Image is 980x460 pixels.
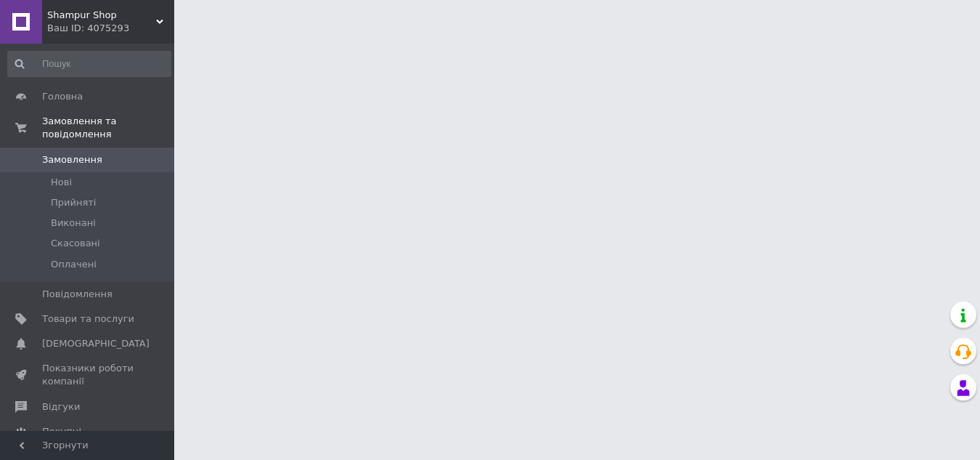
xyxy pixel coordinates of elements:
[47,22,174,35] div: Ваш ID: 4075293
[47,9,156,22] span: Shampur Shop
[51,217,96,230] span: Виконані
[42,115,174,141] span: Замовлення та повідомлення
[42,400,80,413] span: Відгуки
[51,258,97,271] span: Оплачені
[42,362,134,388] span: Показники роботи компанії
[51,196,96,209] span: Прийняті
[51,176,72,189] span: Нові
[42,288,113,301] span: Повідомлення
[42,153,102,166] span: Замовлення
[51,237,100,250] span: Скасовані
[42,425,81,438] span: Покупці
[7,51,171,77] input: Пошук
[42,337,150,350] span: [DEMOGRAPHIC_DATA]
[42,90,83,103] span: Головна
[42,312,134,326] span: Товари та послуги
